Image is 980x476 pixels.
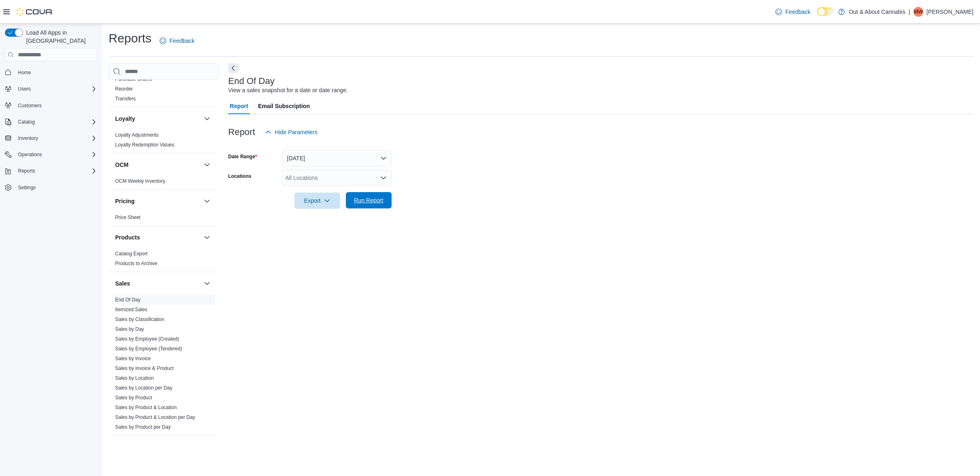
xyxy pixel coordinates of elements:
[15,117,97,127] span: Catalog
[115,316,164,323] span: Sales by Classification
[346,192,392,208] button: Run Report
[18,69,31,76] span: Home
[115,424,171,430] a: Sales by Product per Day
[16,8,53,16] img: Cova
[258,98,310,114] span: Email Subscription
[15,100,97,111] span: Customers
[785,8,810,16] span: Feedback
[115,132,159,138] a: Loyalty Adjustments
[354,196,383,204] span: Run Report
[115,405,177,410] a: Sales by Product & Location
[115,336,179,342] a: Sales by Employee (Created)
[115,142,174,148] a: Loyalty Redemption Values
[2,149,100,160] button: Operations
[115,365,174,372] span: Sales by Invoice & Product
[15,67,97,77] span: Home
[115,233,140,241] h3: Products
[18,151,42,158] span: Operations
[109,295,218,435] div: Sales
[228,86,348,95] div: View a sales snapshot for a date or date range.
[2,100,100,111] button: Customers
[15,183,39,193] a: Settings
[115,115,135,123] h3: Loyalty
[228,63,238,73] button: Next
[15,117,38,127] button: Catalog
[817,16,817,16] span: Dark Mode
[115,307,147,312] a: Itemized Sales
[23,29,97,45] span: Load All Apps in [GEOGRAPHIC_DATA]
[115,261,157,266] a: Products to Archive
[115,326,144,332] a: Sales by Day
[772,4,813,20] a: Feedback
[115,414,195,420] a: Sales by Product & Location per Day
[115,86,133,92] a: Reorder
[115,394,152,401] span: Sales by Product
[115,385,172,391] a: Sales by Location per Day
[115,326,144,332] span: Sales by Day
[15,182,97,193] span: Settings
[115,161,129,169] h3: OCM
[15,133,41,143] button: Inventory
[15,150,97,159] span: Operations
[115,161,200,169] button: OCM
[15,101,45,111] a: Customers
[15,84,97,94] span: Users
[913,7,923,17] div: Mark Wolk
[109,30,151,46] h1: Reports
[15,166,38,176] button: Reports
[156,33,198,49] a: Feedback
[909,7,910,17] p: |
[18,119,35,125] span: Catalog
[115,424,171,430] span: Sales by Product per Day
[109,176,218,189] div: OCM
[115,297,140,303] a: End Of Day
[109,130,218,153] div: Loyalty
[115,95,136,102] span: Transfers
[228,173,252,179] label: Locations
[115,355,151,362] span: Sales by Invoice
[115,251,147,257] a: Catalog Export
[914,7,922,17] span: MW
[275,128,318,136] span: Hide Parameters
[2,182,100,193] button: Settings
[2,83,100,95] button: Users
[262,124,321,140] button: Hide Parameters
[15,133,97,143] span: Inventory
[294,193,340,209] button: Export
[109,249,218,272] div: Products
[299,193,335,209] span: Export
[115,375,154,381] span: Sales by Location
[115,215,140,220] a: Price Sheet
[228,153,257,160] label: Date Range
[115,142,174,148] span: Loyalty Redemption Values
[115,197,200,205] button: Pricing
[2,66,100,78] button: Home
[115,233,200,241] button: Products
[115,385,172,391] span: Sales by Location per Day
[115,279,200,288] button: Sales
[115,250,147,257] span: Catalog Export
[109,213,218,226] div: Pricing
[202,279,212,288] button: Sales
[115,365,174,371] a: Sales by Invoice & Product
[115,197,134,205] h3: Pricing
[380,175,387,181] button: Open list of options
[282,150,392,166] button: [DATE]
[115,178,165,184] a: OCM Weekly Inventory
[15,84,34,94] button: Users
[927,7,973,17] p: [PERSON_NAME]
[115,395,152,401] a: Sales by Product
[2,116,100,128] button: Catalog
[115,279,130,288] h3: Sales
[15,150,45,159] button: Operations
[15,166,97,176] span: Reports
[115,346,182,352] a: Sales by Employee (Tendered)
